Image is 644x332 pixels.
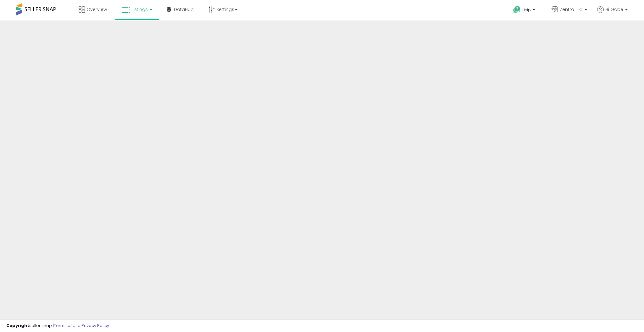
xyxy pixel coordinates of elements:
[508,1,541,20] a: Help
[131,6,148,13] span: Listings
[174,6,194,13] span: DataHub
[560,6,583,13] span: Zentra LLC
[605,6,623,13] span: Hi Gabe
[513,6,521,14] i: Get Help
[522,7,531,13] span: Help
[86,6,107,13] span: Overview
[597,6,628,20] a: Hi Gabe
